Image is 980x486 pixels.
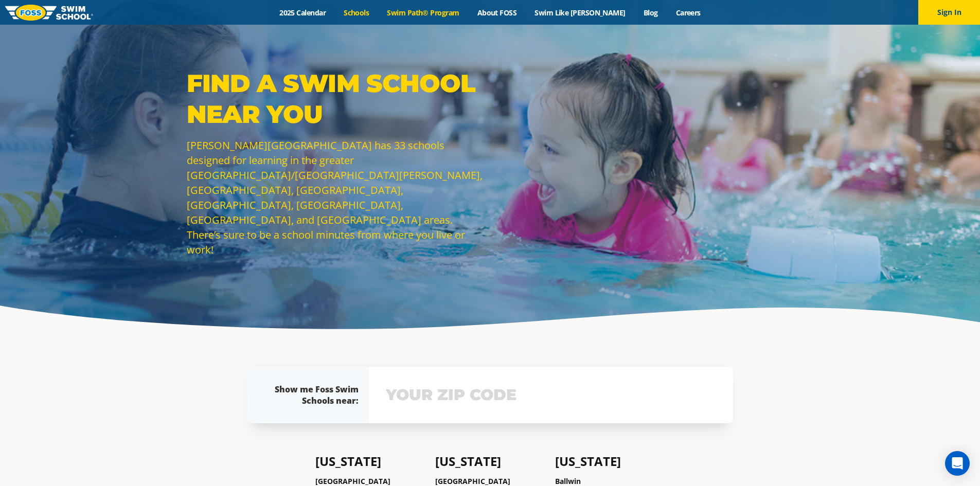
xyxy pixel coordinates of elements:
[315,454,425,469] h4: [US_STATE]
[435,476,510,486] a: [GEOGRAPHIC_DATA]
[945,451,970,476] div: Open Intercom Messenger
[526,8,635,17] a: Swim Like [PERSON_NAME]
[555,476,581,486] a: Ballwin
[187,138,485,257] p: [PERSON_NAME][GEOGRAPHIC_DATA] has 33 schools designed for learning in the greater [GEOGRAPHIC_DA...
[634,8,667,17] a: Blog
[335,8,378,17] a: Schools
[378,8,468,17] a: Swim Path® Program
[468,8,526,17] a: About FOSS
[383,380,719,410] input: YOUR ZIP CODE
[5,5,93,21] img: FOSS Swim School Logo
[435,454,545,469] h4: [US_STATE]
[555,454,665,469] h4: [US_STATE]
[667,8,709,17] a: Careers
[315,476,390,486] a: [GEOGRAPHIC_DATA]
[187,68,485,130] p: Find a Swim School Near You
[271,8,335,17] a: 2025 Calendar
[268,384,359,406] div: Show me Foss Swim Schools near:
